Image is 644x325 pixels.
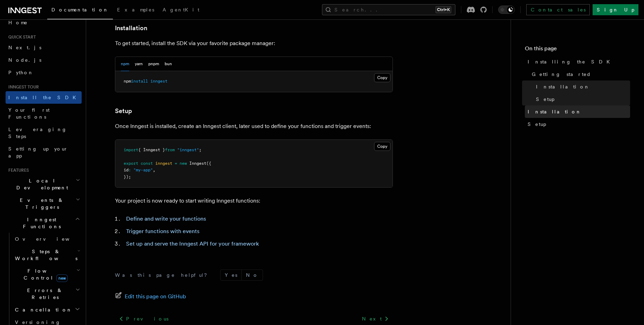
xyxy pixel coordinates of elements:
span: { Inngest } [138,147,165,152]
a: Next [358,313,393,325]
span: inngest [155,161,172,166]
span: npm [124,79,131,84]
p: Your project is now ready to start writing Inngest functions: [115,196,393,206]
span: Overview [15,236,86,242]
a: Setup [533,93,630,105]
span: Home [8,19,28,26]
span: Quick start [6,34,36,40]
span: import [124,147,138,152]
span: Versioning [15,319,61,325]
button: No [242,270,263,280]
span: Events & Triggers [6,197,76,211]
a: Your first Functions [6,104,82,123]
a: Sign Up [593,4,638,15]
span: id [124,168,129,172]
a: Leveraging Steps [6,123,82,143]
span: ; [199,147,201,152]
span: , [153,168,155,172]
a: Home [6,16,82,29]
span: Steps & Workflows [12,248,77,262]
span: Getting started [532,71,591,78]
span: Node.js [8,57,41,63]
a: Previous [115,313,172,325]
span: }); [124,174,131,179]
button: Search...Ctrl+K [322,4,455,15]
span: Python [8,70,34,75]
button: Copy [374,142,390,151]
p: Once Inngest is installed, create an Inngest client, later used to define your functions and trig... [115,121,393,131]
span: Inngest Functions [6,216,75,230]
p: To get started, install the SDK via your favorite package manager: [115,39,393,48]
span: Inngest [189,161,206,166]
a: Trigger functions with events [126,228,199,234]
a: Overview [12,233,82,245]
span: AgentKit [163,7,199,12]
button: Copy [374,73,390,82]
span: Flow Control [12,267,76,281]
span: export [124,161,138,166]
a: Getting started [529,68,630,80]
a: Documentation [47,2,113,19]
a: Contact sales [526,4,590,15]
span: Installation [536,83,590,90]
button: yarn [135,57,143,71]
a: Next.js [6,41,82,54]
span: ({ [206,161,211,166]
button: Cancellation [12,303,82,316]
span: Examples [117,7,154,12]
span: Installation [528,108,581,115]
a: Edit this page on GitHub [115,292,186,301]
span: new [180,161,187,166]
a: Installing the SDK [525,55,630,68]
span: Local Development [6,177,76,191]
a: Setup [525,118,630,130]
span: Leveraging Steps [8,127,67,139]
span: install [131,79,148,84]
span: const [141,161,153,166]
span: Inngest tour [6,84,39,90]
a: Python [6,66,82,79]
a: Setting up your app [6,143,82,162]
button: Flow Controlnew [12,265,82,284]
span: Features [6,168,29,173]
span: Cancellation [12,306,72,313]
a: Define and write your functions [126,215,206,222]
a: Set up and serve the Inngest API for your framework [126,240,259,247]
span: Setup [536,96,554,103]
p: Was this page helpful? [115,272,212,279]
span: Next.js [8,45,41,50]
a: AgentKit [158,2,204,19]
button: Local Development [6,174,82,194]
a: Installation [115,23,147,33]
button: Errors & Retries [12,284,82,303]
kbd: Ctrl+K [436,6,451,13]
span: Your first Functions [8,107,50,120]
span: "my-app" [133,168,153,172]
span: : [129,168,131,172]
a: Examples [113,2,158,19]
span: from [165,147,175,152]
span: Setup [528,121,546,128]
a: Installation [533,80,630,93]
span: "inngest" [177,147,199,152]
span: Errors & Retries [12,287,75,301]
button: npm [121,57,129,71]
span: Install the SDK [8,95,80,100]
button: Toggle dark mode [498,6,515,14]
span: Installing the SDK [528,58,614,65]
h4: On this page [525,44,630,55]
button: Yes [221,270,241,280]
a: Node.js [6,54,82,66]
span: inngest [150,79,167,84]
a: Setup [115,106,132,116]
button: Inngest Functions [6,213,82,233]
a: Install the SDK [6,91,82,104]
span: Edit this page on GitHub [125,292,186,301]
button: pnpm [148,57,159,71]
button: Steps & Workflows [12,245,82,265]
button: Events & Triggers [6,194,82,213]
button: bun [165,57,172,71]
a: Installation [525,105,630,118]
span: Documentation [51,7,109,12]
span: = [175,161,177,166]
